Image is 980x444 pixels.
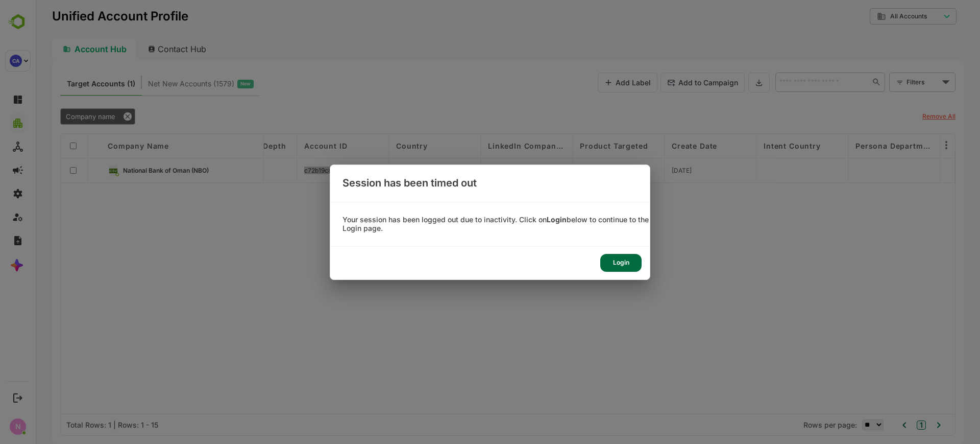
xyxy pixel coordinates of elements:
span: idm [544,167,555,174]
div: Filters [870,72,920,93]
u: Remove All [887,112,920,120]
div: Login [600,254,642,272]
span: Account ID [268,142,311,150]
div: Company name [24,108,100,125]
button: 1 [881,420,890,430]
span: LinkedIn Company Page [452,142,529,150]
span: New [205,77,215,90]
span: Product Targeted [544,142,612,150]
span: Persona Department Level [820,142,897,150]
span: Intent Country [728,142,785,150]
div: Contact Hub [104,38,180,60]
span: All Accounts [854,13,891,20]
div: Total Rows: 1 | Rows: 1 - 15 [31,420,122,429]
span: 2025-07-03 [636,167,656,174]
span: c72b19c8-0666-593e-a09f-7364db85e14c [268,167,346,174]
span: Known accounts you’ve identified to target - imported from CRM, Offline upload, or promoted from ... [31,77,100,90]
button: Add to Campaign [625,73,709,92]
span: Create Date [636,142,681,150]
div: Your session has been logged out due to inactivity. Click on below to continue to the Login page. [330,216,650,233]
span: Company name [30,112,80,121]
span: National Bank of Oman (NBO) [87,167,173,174]
div: All Accounts [834,7,921,27]
div: Newly surfaced ICP-fit accounts from Intent, Website, LinkedIn, and other engagement signals. [112,77,218,90]
span: linkedin.com/company/national-bank-of-oman [452,167,518,174]
div: Account Hub [16,38,100,60]
span: Country [360,142,392,150]
button: Add Label [562,73,622,92]
span: Net New Accounts ( 1579 ) [112,77,199,90]
div: All Accounts [841,12,904,21]
div: Filters [871,77,903,87]
div: Session has been timed out [330,165,650,202]
span: Rows per page: [768,420,821,429]
b: Login [547,215,567,224]
span: Company name [72,142,133,150]
button: Export the selected data as CSV [713,73,734,92]
p: Unified Account Profile [16,10,153,22]
span: Oman [360,167,423,174]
